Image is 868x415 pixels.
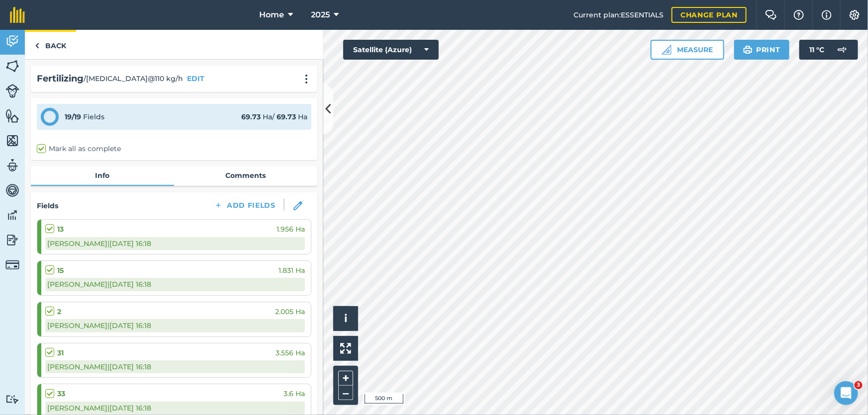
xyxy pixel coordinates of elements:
strong: 2 [57,306,61,317]
label: Mark all as complete [37,144,121,154]
strong: 69.73 [277,112,296,121]
button: – [338,386,353,400]
img: svg+xml;base64,PD94bWwgdmVyc2lvbj0iMS4wIiBlbmNvZGluZz0idXRmLTgiPz4KPCEtLSBHZW5lcmF0b3I6IEFkb2JlIE... [5,208,19,223]
a: Back [25,30,76,59]
span: 1.956 Ha [277,224,305,235]
div: [PERSON_NAME] | [DATE] 16:18 [45,237,305,250]
div: Ha / Ha [241,111,307,122]
button: Satellite (Azure) [343,40,439,60]
span: 2025 [311,9,330,21]
span: 1.831 Ha [279,265,305,276]
img: A question mark icon [793,10,805,20]
img: svg+xml;base64,PHN2ZyB4bWxucz0iaHR0cDovL3d3dy53My5vcmcvMjAwMC9zdmciIHdpZHRoPSI1NiIgaGVpZ2h0PSI2MC... [5,59,19,74]
img: svg+xml;base64,PD94bWwgdmVyc2lvbj0iMS4wIiBlbmNvZGluZz0idXRmLTgiPz4KPCEtLSBHZW5lcmF0b3I6IEFkb2JlIE... [5,395,19,404]
img: Four arrows, one pointing top left, one top right, one bottom right and the last bottom left [340,343,351,354]
button: 11 °C [799,40,858,60]
img: svg+xml;base64,PD94bWwgdmVyc2lvbj0iMS4wIiBlbmNvZGluZz0idXRmLTgiPz4KPCEtLSBHZW5lcmF0b3I6IEFkb2JlIE... [832,40,852,60]
strong: 31 [57,347,64,358]
iframe: Intercom live chat [834,381,858,405]
div: [PERSON_NAME] | [DATE] 16:18 [45,360,305,373]
div: [PERSON_NAME] | [DATE] 16:18 [45,319,305,332]
img: svg+xml;base64,PHN2ZyB4bWxucz0iaHR0cDovL3d3dy53My5vcmcvMjAwMC9zdmciIHdpZHRoPSIxNyIgaGVpZ2h0PSIxNy... [822,9,832,21]
button: Print [734,40,790,60]
span: 3.556 Ha [276,347,305,358]
strong: 33 [57,388,65,399]
button: i [333,306,358,331]
a: Change plan [672,7,747,23]
span: 11 ° C [809,40,824,60]
img: svg+xml;base64,PD94bWwgdmVyc2lvbj0iMS4wIiBlbmNvZGluZz0idXRmLTgiPz4KPCEtLSBHZW5lcmF0b3I6IEFkb2JlIE... [5,183,19,198]
img: svg+xml;base64,PHN2ZyB4bWxucz0iaHR0cDovL3d3dy53My5vcmcvMjAwMC9zdmciIHdpZHRoPSI5IiBoZWlnaHQ9IjI0Ii... [35,40,39,52]
h4: Fields [37,200,58,211]
span: / [MEDICAL_DATA]@110 kg/h [84,73,183,84]
img: svg+xml;base64,PHN2ZyB3aWR0aD0iMTgiIGhlaWdodD0iMTgiIHZpZXdCb3g9IjAgMCAxOCAxOCIgZmlsbD0ibm9uZSIgeG... [293,201,302,210]
img: Ruler icon [662,45,672,55]
strong: 15 [57,265,64,276]
span: 3 [855,381,863,389]
div: Fields [65,111,104,122]
img: Two speech bubbles overlapping with the left bubble in the forefront [765,10,777,20]
span: 3.6 Ha [284,388,305,399]
img: fieldmargin Logo [10,7,25,23]
span: Current plan : ESSENTIALS [574,9,664,20]
button: Measure [651,40,724,60]
img: svg+xml;base64,PHN2ZyB4bWxucz0iaHR0cDovL3d3dy53My5vcmcvMjAwMC9zdmciIHdpZHRoPSIyMCIgaGVpZ2h0PSIyNC... [300,74,312,84]
img: svg+xml;base64,PD94bWwgdmVyc2lvbj0iMS4wIiBlbmNvZGluZz0idXRmLTgiPz4KPCEtLSBHZW5lcmF0b3I6IEFkb2JlIE... [5,158,19,173]
strong: 19 / 19 [65,112,81,121]
img: svg+xml;base64,PHN2ZyB4bWxucz0iaHR0cDovL3d3dy53My5vcmcvMjAwMC9zdmciIHdpZHRoPSI1NiIgaGVpZ2h0PSI2MC... [5,133,19,148]
div: [PERSON_NAME] | [DATE] 16:18 [45,278,305,291]
img: svg+xml;base64,PD94bWwgdmVyc2lvbj0iMS4wIiBlbmNvZGluZz0idXRmLTgiPz4KPCEtLSBHZW5lcmF0b3I6IEFkb2JlIE... [5,84,19,98]
button: + [338,371,353,386]
strong: 69.73 [241,112,261,121]
img: svg+xml;base64,PD94bWwgdmVyc2lvbj0iMS4wIiBlbmNvZGluZz0idXRmLTgiPz4KPCEtLSBHZW5lcmF0b3I6IEFkb2JlIE... [5,258,19,272]
button: EDIT [187,73,204,84]
span: Home [260,9,285,21]
img: svg+xml;base64,PHN2ZyB4bWxucz0iaHR0cDovL3d3dy53My5vcmcvMjAwMC9zdmciIHdpZHRoPSI1NiIgaGVpZ2h0PSI2MC... [5,108,19,123]
img: A cog icon [849,10,861,20]
div: [PERSON_NAME] | [DATE] 16:18 [45,402,305,415]
a: Comments [174,166,317,185]
img: svg+xml;base64,PHN2ZyB4bWxucz0iaHR0cDovL3d3dy53My5vcmcvMjAwMC9zdmciIHdpZHRoPSIxOSIgaGVpZ2h0PSIyNC... [743,44,753,56]
span: i [344,312,347,325]
img: svg+xml;base64,PD94bWwgdmVyc2lvbj0iMS4wIiBlbmNvZGluZz0idXRmLTgiPz4KPCEtLSBHZW5lcmF0b3I6IEFkb2JlIE... [5,233,19,248]
h2: Fertilizing [37,72,84,86]
strong: 13 [57,224,64,235]
span: 2.005 Ha [275,306,305,317]
img: svg+xml;base64,PD94bWwgdmVyc2lvbj0iMS4wIiBlbmNvZGluZz0idXRmLTgiPz4KPCEtLSBHZW5lcmF0b3I6IEFkb2JlIE... [5,34,19,49]
a: Info [31,166,174,185]
button: Add Fields [206,198,284,212]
